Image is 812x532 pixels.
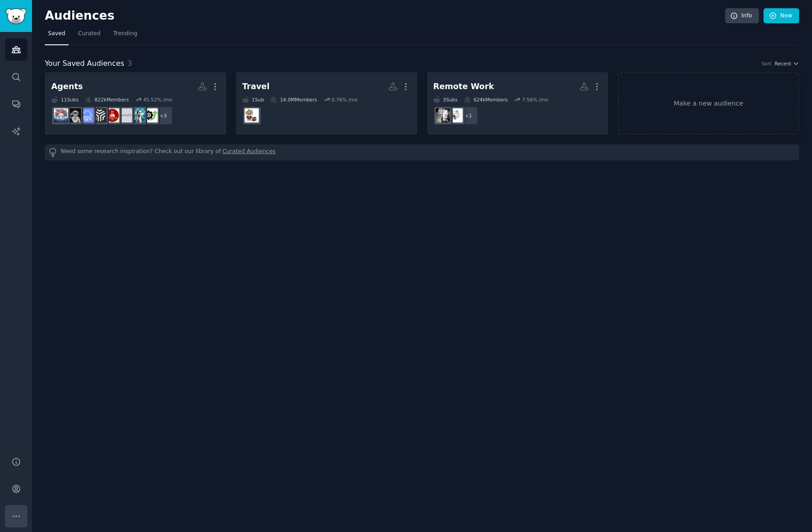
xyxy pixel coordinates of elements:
[51,96,79,103] div: 11 Sub s
[75,27,104,45] a: Curated
[5,8,27,24] img: GummySearch logo
[105,108,119,122] img: AIProductivityLab
[449,108,463,122] img: RemoteJobs
[80,108,94,122] img: SaaS
[764,8,799,24] a: New
[45,27,69,45] a: Saved
[51,81,83,92] div: Agents
[433,96,458,103] div: 3 Sub s
[54,108,68,122] img: AI_Agents
[78,30,101,38] span: Curated
[459,106,478,125] div: + 1
[45,72,226,135] a: Agents11Subs822kMembers45.52% /mo+3AItoolsCatalogautomationNextGenAIToolAIProductivityLabAIAgents...
[236,72,417,135] a: Travel1Sub14.0MMembers0.76% /motravel
[725,8,759,24] a: Info
[245,108,259,122] img: travel
[436,108,450,122] img: RemoteWorkers
[433,81,494,92] div: Remote Work
[67,108,81,122] img: AgentsOfAI
[270,96,317,103] div: 14.0M Members
[113,30,137,38] span: Trending
[464,96,508,103] div: 624k Members
[775,60,799,67] button: Recent
[223,148,276,157] a: Curated Audiences
[242,81,270,92] div: Travel
[427,72,609,135] a: Remote Work3Subs624kMembers7.56% /mo+1RemoteJobsRemoteWorkers
[144,108,158,122] img: AItoolsCatalog
[92,108,107,122] img: AIAgentsDirectory
[48,30,65,38] span: Saved
[45,58,124,69] span: Your Saved Audiences
[128,59,132,68] span: 3
[775,60,791,67] span: Recent
[618,72,799,135] a: Make a new audience
[131,108,145,122] img: automation
[143,96,172,103] div: 45.52 % /mo
[85,96,129,103] div: 822k Members
[45,9,725,23] h2: Audiences
[762,60,772,67] div: Sort
[331,96,358,103] div: 0.76 % /mo
[118,108,132,122] img: NextGenAITool
[522,96,548,103] div: 7.56 % /mo
[242,96,264,103] div: 1 Sub
[154,106,173,125] div: + 3
[110,27,140,45] a: Trending
[45,144,799,160] div: Need some research inspiration? Check out our library of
